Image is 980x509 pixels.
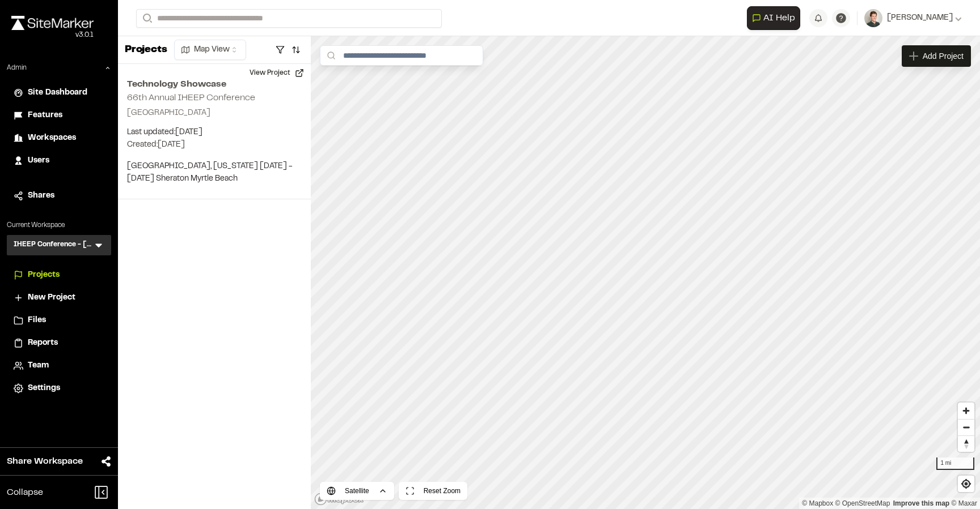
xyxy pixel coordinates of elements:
a: OpenStreetMap [835,499,890,507]
span: Reports [28,337,58,349]
span: Add Project [923,50,964,62]
p: [GEOGRAPHIC_DATA] [127,107,302,119]
p: Admin [7,63,27,73]
span: Projects [28,269,60,281]
p: Projects [125,42,167,58]
a: Mapbox logo [314,493,364,506]
span: Users [28,155,49,167]
span: Workspaces [28,132,76,144]
span: Reset bearing to north [958,436,974,452]
span: [PERSON_NAME] [887,12,953,24]
button: Zoom out [958,419,974,435]
a: Projects [14,269,104,281]
span: Zoom out [958,420,974,435]
canvas: Map [311,36,980,509]
span: AI Help [763,11,795,25]
span: Shares [28,190,54,202]
button: Zoom in [958,403,974,419]
button: View Project [243,64,311,82]
img: rebrand.png [11,16,94,30]
span: Share Workspace [7,455,83,468]
div: Oh geez...please don't... [11,30,94,40]
span: Collapse [7,486,43,499]
button: [PERSON_NAME] [864,9,962,27]
a: Features [14,109,104,122]
p: Last updated: [DATE] [127,126,302,139]
a: Map feedback [893,499,949,507]
p: Created: [DATE] [127,139,302,151]
span: Team [28,360,49,372]
a: Workspaces [14,132,104,144]
p: [GEOGRAPHIC_DATA], [US_STATE] [DATE] - [DATE] Sheraton Myrtle Beach​​ [127,160,302,185]
button: Reset bearing to north [958,435,974,452]
div: Open AI Assistant [747,6,805,30]
span: Settings [28,382,60,395]
a: Files [14,314,104,327]
a: Shares [14,190,104,202]
a: Site Dashboard [14,87,104,99]
span: Site Dashboard [28,87,87,99]
span: Features [28,109,62,122]
button: Open AI Assistant [747,6,800,30]
div: 1 mi [936,457,974,470]
a: Maxar [951,499,977,507]
a: Users [14,155,104,167]
h2: 66th Annual IHEEP Conference [127,94,255,102]
span: New Project [28,292,75,304]
button: Search [136,9,157,28]
h2: Technology Showcase [127,78,302,91]
span: Files [28,314,46,327]
h3: IHEEP Conference - [GEOGRAPHIC_DATA] [GEOGRAPHIC_DATA] [14,239,93,251]
img: User [864,9,882,27]
button: Reset Zoom [399,482,467,500]
a: Mapbox [802,499,833,507]
a: Settings [14,382,104,395]
a: New Project [14,292,104,304]
a: Reports [14,337,104,349]
p: Current Workspace [7,220,111,230]
a: Team [14,360,104,372]
button: Satellite [320,482,394,500]
button: Find my location [958,476,974,492]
